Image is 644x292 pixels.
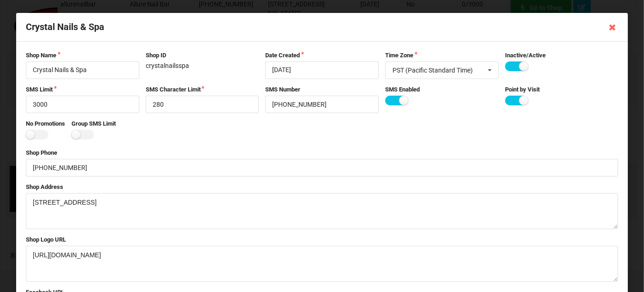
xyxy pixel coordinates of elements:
label: Shop ID [146,51,259,60]
label: Shop Name [26,51,139,60]
label: SMS Number [265,85,379,94]
input: Input the maximum characters per SMS [146,96,259,113]
label: SMS Enabled [385,85,499,94]
input: Input Shop Name [26,61,139,79]
label: Shop Address [26,183,618,191]
input: Input Date Created [265,61,379,79]
label: Shop Phone [26,149,618,157]
label: Time Zone [385,51,499,60]
div: Crystal Nails & Spa [16,13,628,42]
input: Input Shop Phone [26,159,618,176]
textarea: [URL][DOMAIN_NAME] [26,246,618,282]
label: Group SMS Limit [72,120,116,128]
label: Date Created [265,51,379,60]
label: Inactive/Active [505,51,618,60]
input: Input the SMS number to send out [265,96,379,113]
label: Point by Visit [505,85,618,94]
label: SMS Limit [26,85,139,94]
input: Input the maximum SMS that shop can send out [26,96,139,113]
div: PST (Pacific Standard Time) [393,67,473,73]
textarea: [STREET_ADDRESS] [26,193,618,229]
div: crystalnailsspa [143,51,262,79]
label: Shop Logo URL [26,236,618,244]
label: No Promotions [26,120,65,128]
label: SMS Character Limit [146,85,259,94]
